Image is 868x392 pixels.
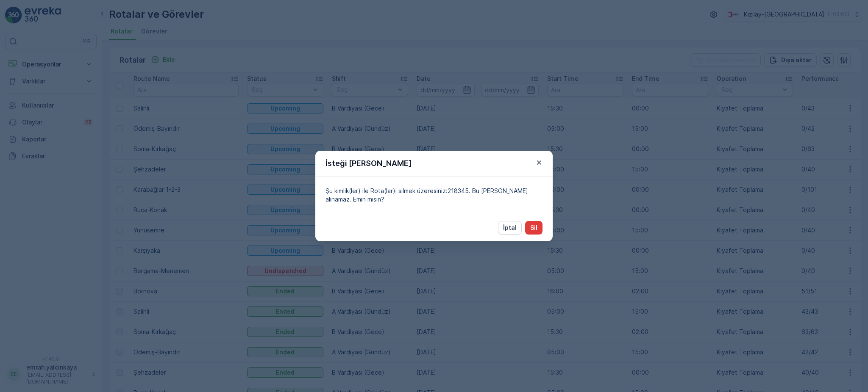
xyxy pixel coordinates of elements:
[498,221,522,235] button: İptal
[525,221,542,235] button: Sil
[503,224,517,232] p: İptal
[325,187,542,204] p: Şu kimlik(ler) ile Rota(lar)ı silmek üzeresiniz:218345. Bu [PERSON_NAME] alınamaz. Emin misin?
[325,157,412,169] p: İsteği [PERSON_NAME]
[530,224,537,232] p: Sil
